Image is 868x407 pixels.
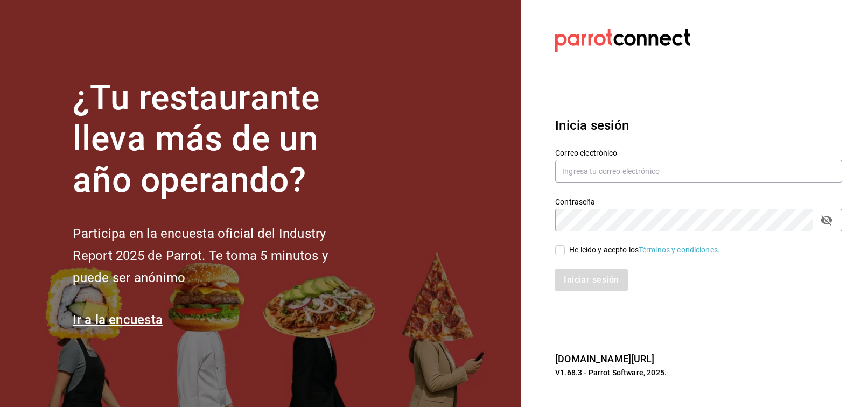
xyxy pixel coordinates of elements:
[555,160,842,183] input: Ingresa tu correo electrónico
[555,367,842,378] p: V1.68.3 - Parrot Software, 2025.
[555,116,842,135] h3: Inicia sesión
[555,149,842,156] label: Correo electrónico
[555,198,842,205] label: Contraseña
[73,223,363,289] h2: Participa en la encuesta oficial del Industry Report 2025 de Parrot. Te toma 5 minutos y puede se...
[73,78,363,201] h1: ¿Tu restaurante lleva más de un año operando?
[817,211,836,229] button: passwordField
[73,312,163,327] a: Ir a la encuesta
[569,244,720,256] div: He leído y acepto los
[639,245,720,254] a: Términos y condiciones.
[555,353,654,364] a: [DOMAIN_NAME][URL]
